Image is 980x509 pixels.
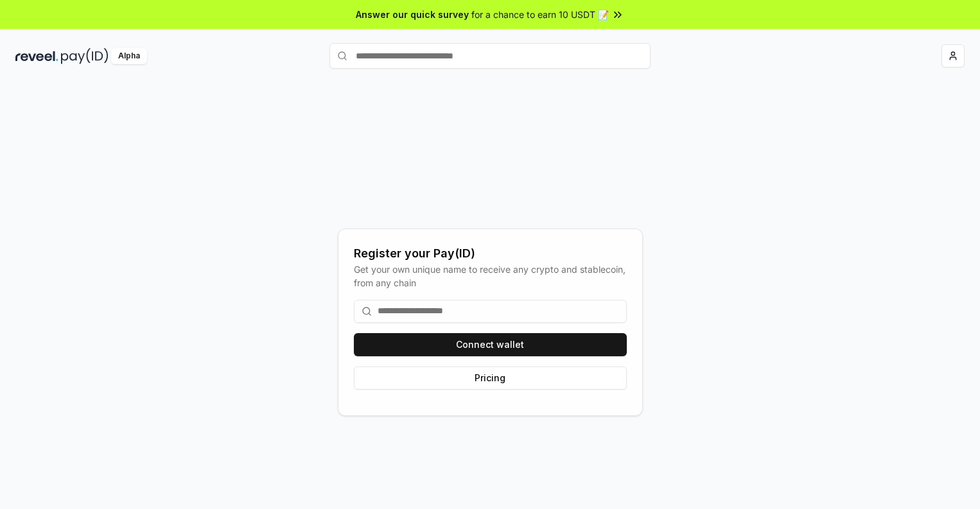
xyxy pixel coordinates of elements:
img: pay_id [61,48,109,64]
div: Register your Pay(ID) [354,245,627,263]
div: Get your own unique name to receive any crypto and stablecoin, from any chain [354,263,627,289]
div: Alpha [111,48,147,64]
button: Connect wallet [354,333,627,356]
span: Answer our quick survey [356,8,469,21]
button: Pricing [354,367,627,390]
span: for a chance to earn 10 USDT 📝 [471,8,609,21]
img: reveel_dark [15,48,58,64]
